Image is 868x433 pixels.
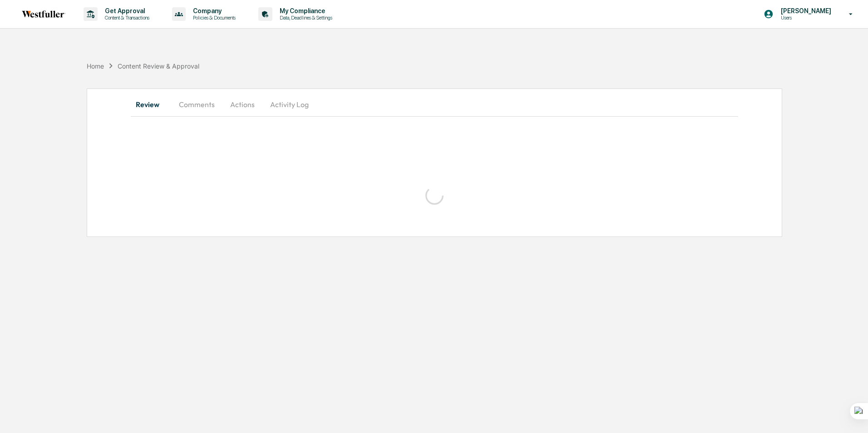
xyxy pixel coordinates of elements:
p: [PERSON_NAME] [774,7,836,15]
button: Comments [172,93,222,115]
button: Activity Log [263,93,316,115]
p: Get Approval [98,7,154,15]
p: My Compliance [272,7,337,15]
button: Actions [222,93,263,115]
img: logo [22,10,65,18]
div: Content Review & Approval [118,62,199,70]
p: Policies & Documents [186,15,240,21]
p: Content & Transactions [98,15,154,21]
button: Review [131,93,172,115]
p: Company [186,7,240,15]
p: Users [774,15,836,21]
p: Data, Deadlines & Settings [272,15,337,21]
div: Home [87,62,104,70]
div: secondary tabs example [131,93,738,115]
